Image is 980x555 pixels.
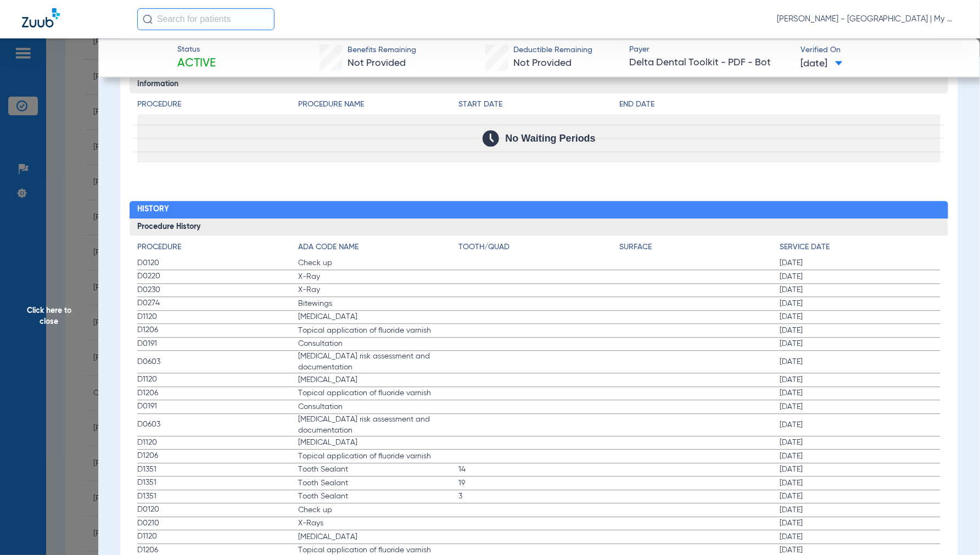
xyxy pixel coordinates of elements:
h3: Information [130,76,948,93]
span: Consultation [298,338,459,349]
app-breakdown-title: Surface [619,242,780,257]
span: [DATE] [800,57,843,71]
span: D0230 [137,284,298,296]
span: Check up [298,257,459,268]
span: D1120 [137,374,298,385]
span: D1120 [137,531,298,542]
span: [MEDICAL_DATA] [298,311,459,322]
span: D1120 [137,437,298,449]
span: Topical application of fluoride varnish [298,388,459,399]
span: Bitewings [298,298,459,309]
span: [DATE] [780,284,941,295]
iframe: Chat Widget [925,502,980,555]
span: Benefits Remaining [348,44,416,56]
h4: Procedure [137,242,298,253]
span: Not Provided [348,58,406,68]
span: Topical application of fluoride varnish [298,451,459,462]
span: D0210 [137,518,298,529]
span: [DATE] [780,491,941,502]
span: [DATE] [780,464,941,475]
span: Active [177,56,216,71]
app-breakdown-title: Service Date [780,242,941,257]
span: D1351 [137,464,298,475]
span: [DATE] [780,531,941,542]
span: X-Ray [298,271,459,282]
span: D0274 [137,298,298,309]
span: D1351 [137,477,298,489]
span: 19 [458,478,619,489]
span: X-Rays [298,518,459,529]
app-breakdown-title: Start Date [458,99,619,114]
span: Tooth Sealant [298,491,459,502]
span: D1120 [137,311,298,323]
span: [DATE] [780,388,941,399]
span: [PERSON_NAME] - [GEOGRAPHIC_DATA] | My Community Dental Centers [777,14,958,25]
h4: Procedure [137,99,298,110]
h4: Tooth/Quad [458,242,619,253]
span: [DATE] [780,338,941,349]
h2: History [130,201,948,218]
span: Tooth Sealant [298,478,459,489]
span: X-Ray [298,284,459,295]
span: D1351 [137,491,298,502]
span: Deductible Remaining [513,44,592,56]
span: [MEDICAL_DATA] [298,437,459,448]
span: Check up [298,504,459,515]
img: Zuub Logo [22,8,60,27]
span: D0220 [137,271,298,282]
span: D0191 [137,338,298,350]
span: D0603 [137,419,298,430]
h4: ADA Code Name [298,242,459,253]
span: [DATE] [780,478,941,489]
span: Not Provided [513,58,572,68]
span: 14 [458,464,619,475]
span: D1206 [137,450,298,462]
app-breakdown-title: ADA Code Name [298,242,459,257]
span: D1206 [137,324,298,336]
span: Delta Dental Toolkit - PDF - Bot [629,56,791,70]
img: Search Icon [143,14,153,24]
span: [MEDICAL_DATA] risk assessment and documentation [298,414,459,436]
img: Calendar [483,130,499,147]
h4: End Date [619,99,940,110]
span: 3 [458,491,619,502]
h4: Procedure Name [298,99,459,110]
app-breakdown-title: Procedure Name [298,99,459,114]
span: [DATE] [780,419,941,430]
span: D0120 [137,257,298,269]
input: Search for patients [137,8,275,30]
span: D0191 [137,401,298,412]
span: D0120 [137,504,298,515]
span: [DATE] [780,401,941,412]
span: [MEDICAL_DATA] [298,531,459,542]
h4: Surface [619,242,780,253]
span: [DATE] [780,374,941,385]
h4: Service Date [780,242,941,253]
span: Consultation [298,401,459,412]
span: [DATE] [780,504,941,515]
h3: Procedure History [130,218,948,236]
span: [DATE] [780,311,941,322]
span: Payer [629,44,791,55]
span: [DATE] [780,451,941,462]
span: Verified On [800,44,962,56]
span: [MEDICAL_DATA] risk assessment and documentation [298,351,459,373]
h4: Start Date [458,99,619,110]
span: [MEDICAL_DATA] [298,374,459,385]
span: Topical application of fluoride varnish [298,325,459,336]
span: D1206 [137,388,298,399]
span: [DATE] [780,356,941,367]
span: No Waiting Periods [506,133,596,144]
span: Status [177,44,216,55]
app-breakdown-title: Procedure [137,242,298,257]
span: [DATE] [780,257,941,268]
span: Tooth Sealant [298,464,459,475]
span: [DATE] [780,518,941,529]
span: [DATE] [780,325,941,336]
span: [DATE] [780,437,941,448]
app-breakdown-title: Tooth/Quad [458,242,619,257]
span: [DATE] [780,271,941,282]
span: D0603 [137,356,298,368]
app-breakdown-title: Procedure [137,99,298,114]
